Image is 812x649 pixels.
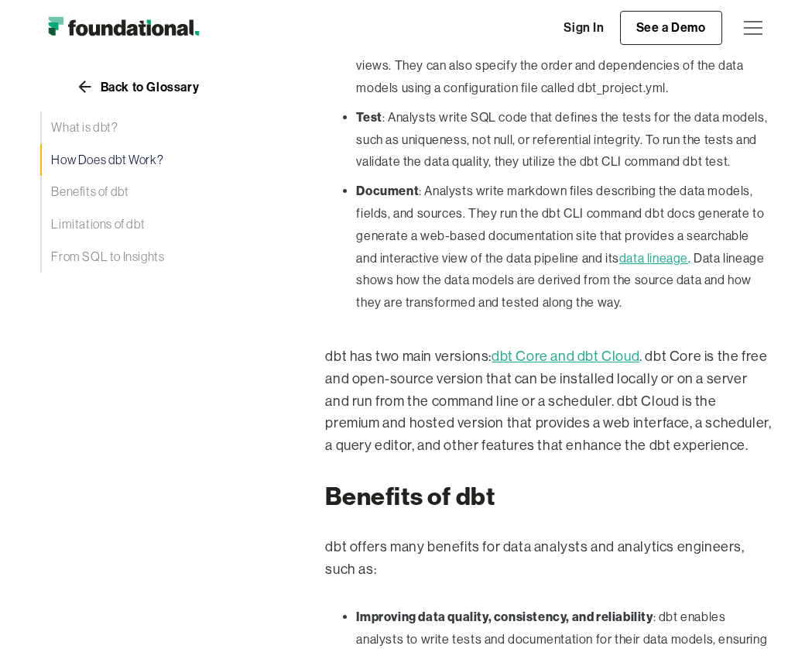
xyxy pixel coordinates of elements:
[356,106,771,173] li: : Analysts write SQL code that defines the tests for the data models, such as uniqueness, not nul...
[40,176,263,208] a: Benefits of dbt
[619,251,688,266] a: data lineage
[735,9,772,46] div: menu
[492,349,639,364] a: dbt Core and dbt Cloud
[40,112,263,144] a: What is dbt?
[620,11,722,45] a: See a Demo
[325,536,771,581] p: dbt offers many benefits for data analysts and analytics engineers, such as:
[356,180,771,314] li: : Analysts write markdown files describing the data models, fields, and sources. They run the dbt...
[533,469,812,649] iframe: Chat Widget
[40,12,207,43] img: Foundational Logo
[40,12,207,43] a: home
[325,482,771,511] h2: Benefits of dbt
[356,109,382,125] strong: Test
[40,144,263,177] a: How Does dbt Work?
[40,74,234,99] a: Back to Glossary
[548,12,619,44] a: Sign In
[40,240,263,273] a: From SQL to Insights
[356,609,653,624] strong: Improving data quality, consistency, and reliability
[325,345,771,457] p: dbt has two main versions: . dbt Core is the free and open-source version that can be installed l...
[356,183,419,198] strong: Document
[101,81,200,93] div: Back to Glossary
[40,208,263,241] a: Limitations of dbt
